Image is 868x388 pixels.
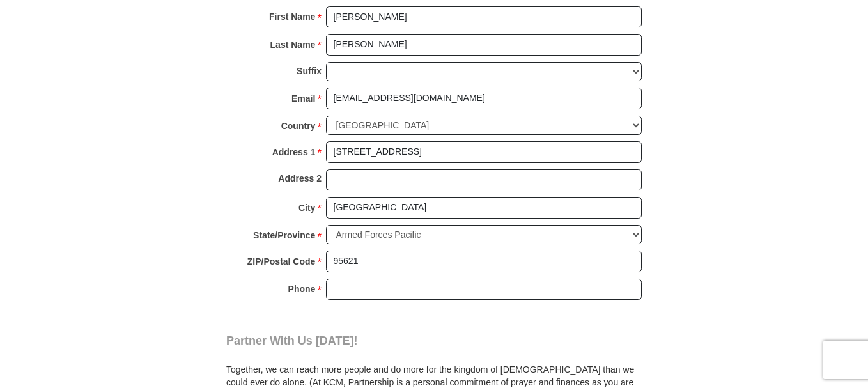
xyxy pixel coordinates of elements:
span: Partner With Us [DATE]! [226,334,358,347]
strong: Email [291,89,315,107]
strong: Country [281,117,316,135]
strong: Suffix [297,62,322,80]
strong: Phone [288,280,316,298]
strong: ZIP/Postal Code [247,252,316,270]
strong: First Name [269,8,315,26]
strong: Address 1 [272,143,316,161]
strong: Last Name [270,36,316,54]
strong: Address 2 [278,169,322,187]
strong: City [298,199,315,217]
strong: State/Province [253,226,315,244]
